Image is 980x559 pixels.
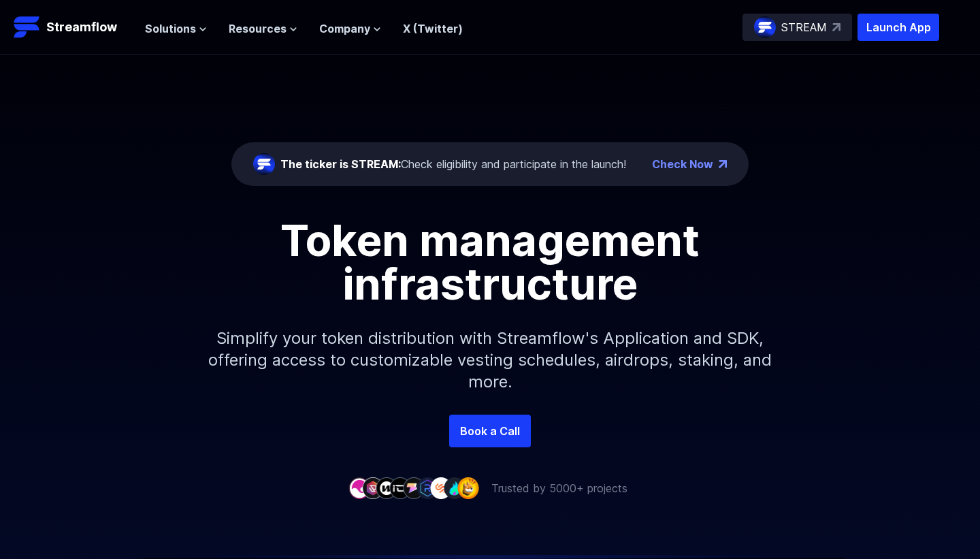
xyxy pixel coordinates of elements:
[754,16,776,38] img: streamflow-logo-circle.png
[719,160,727,168] img: top-right-arrow.png
[197,306,783,415] p: Simplify your token distribution with Streamflow's Application and SDK, offering access to custom...
[280,156,626,172] div: Check eligibility and participate in the launch!
[145,20,196,37] span: Solutions
[46,18,117,37] p: Streamflow
[14,14,131,41] a: Streamflow
[449,415,531,447] a: Book a Call
[491,480,627,496] p: Trusted by 5000+ projects
[389,477,411,498] img: company-4
[362,477,384,498] img: company-2
[742,14,852,41] a: STREAM
[832,23,840,31] img: top-right-arrow.svg
[319,20,381,37] button: Company
[376,477,397,498] img: company-3
[229,20,297,37] button: Resources
[444,477,465,498] img: company-8
[253,153,275,175] img: streamflow-logo-circle.png
[781,19,827,35] p: STREAM
[348,477,370,498] img: company-1
[652,156,713,172] a: Check Now
[319,20,370,37] span: Company
[857,14,939,41] button: Launch App
[14,14,41,41] img: Streamflow Logo
[145,20,207,37] button: Solutions
[403,22,463,35] a: X (Twitter)
[416,477,438,498] img: company-6
[184,219,796,306] h1: Token management infrastructure
[229,20,287,37] span: Resources
[430,477,452,498] img: company-7
[457,477,479,498] img: company-9
[280,157,401,171] span: The ticker is STREAM:
[403,477,425,498] img: company-5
